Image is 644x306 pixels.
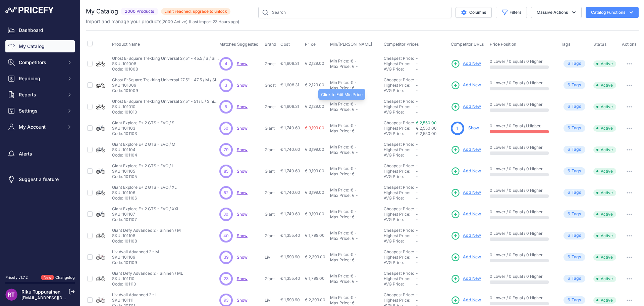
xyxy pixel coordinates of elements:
div: Min Price: [330,230,349,236]
span: s [579,189,581,196]
span: - [416,174,418,179]
p: SKU: 101009 [112,83,219,88]
span: Tag [563,60,585,68]
div: Highest Price: [384,212,416,217]
p: Code: 101105 [112,174,174,179]
div: Highest Price: [384,190,416,195]
p: 0 Lower / 0 Equal / 0 Higher [490,231,554,236]
span: ( ) [161,19,187,24]
span: 6 [568,168,570,174]
button: Price [305,42,317,47]
button: Filters [496,7,527,18]
p: Import and manage your products [86,18,239,25]
span: - [416,206,418,211]
div: Min Price: [330,101,349,107]
span: Min/[PERSON_NAME] [330,42,372,47]
span: - [416,217,418,222]
button: Repricing [5,73,75,85]
span: - [416,147,418,152]
a: Add New [451,167,481,176]
p: Ghost [265,83,278,88]
span: € 1,608.31 [280,104,299,109]
p: Giant Explore E+ 2 GTS - EVO / XXL [112,206,179,212]
p: Ghost E-Square Trekking Universal 27,5" - 45.5 / S / Sininen [112,56,219,61]
span: s [579,211,581,217]
div: € [351,58,353,64]
button: Status [593,42,608,47]
p: Giant [265,126,278,131]
span: Reports [19,91,63,98]
span: Limit reached, upgrade to unlock [161,8,230,15]
p: Giant [265,147,278,152]
button: My Account [5,121,75,133]
span: Active [593,125,616,132]
a: Cheapest Price: [384,77,414,82]
div: AVG Price: [384,195,416,201]
span: 79 [224,147,228,153]
div: Highest Price: [384,61,416,67]
span: s [579,146,581,153]
span: € 3,199.00 [305,168,324,173]
span: 6 [568,82,570,88]
span: Tag [563,167,585,175]
span: Show [237,169,248,174]
span: Show [237,61,248,66]
span: Add New [463,275,481,282]
p: SKU: 101008 [112,61,219,67]
div: Min Price: [330,209,349,214]
p: Code: 101009 [112,88,219,93]
span: Add New [463,254,481,260]
div: AVG Price: [384,67,416,72]
span: - [416,110,418,115]
div: - [353,144,357,150]
div: AVG Price: [384,88,416,93]
a: Dashboard [5,24,75,36]
div: Min Price: [330,123,349,128]
span: 6 [568,211,570,217]
a: Cheapest Price: [384,292,414,297]
span: Competitors [19,59,63,66]
span: - [416,67,418,72]
span: Add New [463,103,481,110]
div: - [355,150,358,155]
span: s [579,168,581,174]
h2: My Catalog [86,7,118,16]
a: My Catalog [5,40,75,52]
span: Status [593,42,607,47]
div: Max Price: [330,64,351,69]
span: 52 [224,190,228,196]
span: s [579,82,581,88]
span: € 1,608.31 [280,61,299,66]
p: Code: 101010 [112,110,219,115]
span: 6 [568,189,570,196]
span: Active [593,189,616,196]
div: € [351,209,353,214]
span: € 3,199.00 [305,190,324,195]
span: 6 [568,146,570,153]
p: 0 Lower / 0 Equal / 0 Higher [490,166,554,172]
a: Show [237,147,248,152]
div: - [353,58,357,64]
span: Show [237,104,248,109]
span: 6 [568,232,570,239]
div: Highest Price: [384,83,416,88]
div: - [353,101,357,107]
div: € [352,64,355,69]
span: - [416,152,418,158]
span: Active [593,211,616,218]
span: Active [593,146,616,153]
a: Show [237,233,248,238]
div: € [351,230,353,236]
a: Suggest a feature [5,173,75,185]
div: Min Price: [330,187,349,193]
img: Pricefy Logo [5,7,54,13]
a: Show [237,83,248,88]
a: Show [237,212,248,217]
div: € 2,550.00 [416,131,448,136]
div: € [352,85,355,91]
p: SKU: 101010 [112,104,219,110]
p: Giant Explore E+ 2 GTS - EVO / XL [112,185,177,190]
button: Catalog Functions [586,7,639,18]
a: Cheapest Price: [384,249,414,254]
span: - [416,83,418,88]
